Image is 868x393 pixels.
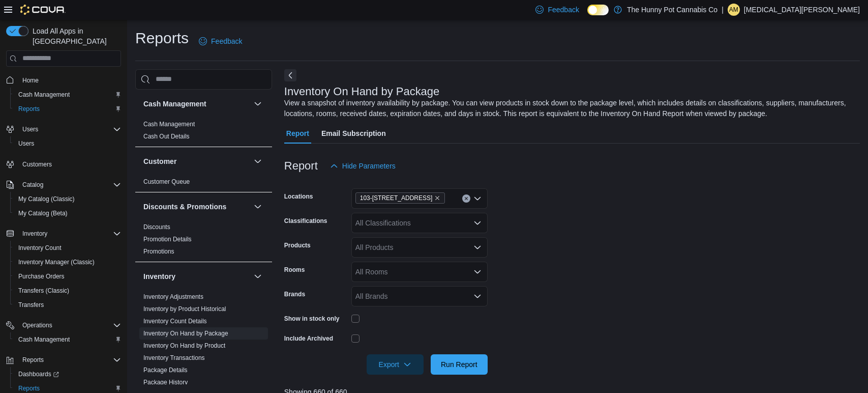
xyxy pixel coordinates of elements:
a: My Catalog (Beta) [14,207,72,219]
a: Transfers (Classic) [14,285,73,297]
a: Inventory Transactions [143,354,205,361]
h3: Report [284,160,318,172]
button: Cash Management [10,332,125,347]
a: Inventory Count Details [143,318,207,325]
a: Discounts [143,223,170,231]
a: Dashboards [14,368,63,380]
a: Reports [14,103,44,115]
p: The Hunny Pot Cannabis Co [627,4,717,16]
span: Cash Out Details [143,132,190,141]
button: Remove 103-1405 Ottawa St N. from selection in this group [434,195,440,201]
span: Hide Parameters [342,161,396,171]
button: My Catalog (Beta) [10,206,125,220]
a: Cash Management [14,333,74,346]
label: Locations [284,192,313,201]
span: Purchase Orders [18,272,65,280]
span: Package History [143,378,188,386]
h1: Reports [135,28,189,48]
span: Dashboards [18,370,59,378]
button: Customer [143,156,250,166]
span: My Catalog (Classic) [18,195,75,203]
input: Dark Mode [587,5,609,15]
span: Promotions [143,247,174,256]
button: Reports [2,353,125,367]
span: Operations [22,321,52,329]
span: Email Subscription [321,123,386,144]
button: Hide Parameters [326,156,400,176]
button: Open list of options [473,194,482,203]
span: Customers [22,160,52,169]
span: Cash Management [143,120,195,128]
a: Cash Management [143,121,195,128]
button: Reports [10,102,125,116]
a: Package Details [143,367,188,374]
button: Reports [18,354,48,366]
span: My Catalog (Classic) [14,193,121,205]
span: Inventory Count Details [143,317,207,325]
a: Dashboards [10,367,125,381]
button: Clear input [462,194,470,203]
label: Brands [284,290,305,298]
img: Cova [20,5,66,15]
span: Reports [14,103,121,115]
button: Discounts & Promotions [143,202,250,212]
span: Transfers (Classic) [14,285,121,297]
a: Inventory Adjustments [143,293,203,300]
p: [MEDICAL_DATA][PERSON_NAME] [744,4,860,16]
span: Transfers [18,301,44,309]
span: My Catalog (Beta) [14,207,121,219]
div: View a snapshot of inventory availability by package. You can view products in stock down to the ... [284,98,855,119]
span: Catalog [22,181,43,189]
span: Feedback [548,5,579,15]
button: Discounts & Promotions [252,201,264,213]
label: Products [284,241,311,249]
span: Inventory Manager (Classic) [14,256,121,268]
span: Inventory [18,228,121,240]
span: Users [22,125,38,133]
span: Reports [18,354,121,366]
a: Users [14,137,38,150]
button: My Catalog (Classic) [10,192,125,206]
a: Inventory by Product Historical [143,305,226,313]
a: Transfers [14,299,48,311]
button: Inventory Count [10,241,125,255]
span: Report [286,123,309,144]
span: Cash Management [14,333,121,346]
span: Inventory Adjustments [143,293,203,301]
label: Classifications [284,217,327,225]
button: Users [2,122,125,136]
button: Open list of options [473,219,482,227]
span: Inventory Transactions [143,354,205,362]
button: Inventory [2,227,125,241]
span: My Catalog (Beta) [18,209,68,217]
a: Package History [143,379,188,386]
a: Customer Queue [143,178,190,185]
span: Transfers (Classic) [18,287,69,295]
span: Inventory Manager (Classic) [18,258,95,266]
a: Purchase Orders [14,270,69,283]
span: Reports [18,384,40,392]
div: Cash Management [135,118,272,147]
button: Transfers (Classic) [10,284,125,298]
span: Promotion Details [143,235,192,243]
div: Discounts & Promotions [135,221,272,262]
span: Inventory Count [18,244,62,252]
span: Load All Apps in [GEOGRAPHIC_DATA] [28,26,121,46]
label: Rooms [284,266,305,274]
span: Inventory On Hand by Product [143,342,225,350]
div: Alexia Mainiero [728,4,740,16]
span: Home [22,76,39,85]
span: AM [729,4,738,16]
span: Package Details [143,366,188,374]
button: Customers [2,157,125,172]
p: | [722,4,724,16]
button: Catalog [18,179,47,191]
span: Reports [22,356,44,364]
a: Inventory On Hand by Product [143,342,225,349]
button: Catalog [2,178,125,192]
button: Open list of options [473,268,482,276]
button: Home [2,73,125,88]
button: Open list of options [473,292,482,300]
button: Cash Management [252,98,264,110]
